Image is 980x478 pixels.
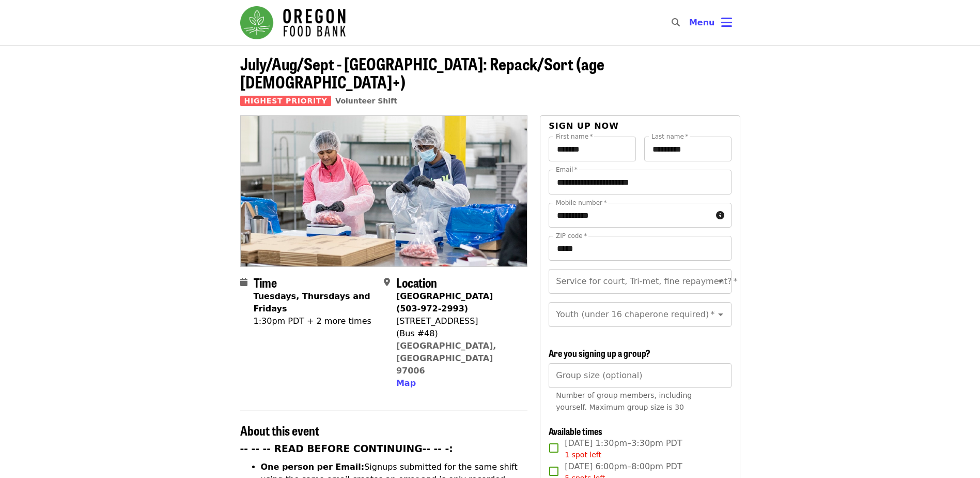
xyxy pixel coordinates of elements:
button: Toggle account menu [681,10,740,35]
div: (Bus #48) [396,327,519,340]
i: search icon [672,18,680,27]
span: July/Aug/Sept - [GEOGRAPHIC_DATA]: Repack/Sort (age [DEMOGRAPHIC_DATA]+) [240,51,604,94]
label: Last name [651,133,688,140]
span: Time [254,273,277,291]
span: Sign up now [549,121,619,131]
span: Highest Priority [240,96,332,106]
span: 1 spot left [565,451,601,459]
img: Oregon Food Bank - Home [240,6,346,39]
i: bars icon [721,15,732,30]
span: Menu [689,18,715,27]
i: calendar icon [240,277,247,287]
input: Search [686,10,694,35]
strong: [GEOGRAPHIC_DATA] (503-972-2993) [396,291,493,313]
label: First name [556,133,593,140]
img: July/Aug/Sept - Beaverton: Repack/Sort (age 10+) organized by Oregon Food Bank [241,116,527,266]
div: 1:30pm PDT + 2 more times [254,315,376,327]
input: Email [549,170,731,195]
span: About this event [240,421,319,439]
button: Map [396,377,416,390]
span: Number of group members, including yourself. Maximum group size is 30 [556,391,692,411]
button: Open [713,307,728,322]
span: Map [396,378,416,388]
label: ZIP code [556,233,587,239]
input: Mobile number [549,203,711,228]
label: Email [556,167,578,173]
span: Location [396,273,437,291]
strong: -- -- -- READ BEFORE CONTINUING-- -- -: [240,443,453,454]
strong: One person per Email: [261,462,365,472]
input: ZIP code [549,236,731,261]
button: Open [713,274,728,289]
input: [object Object] [549,363,731,388]
span: Are you signing up a group? [549,346,650,360]
span: [DATE] 1:30pm–3:30pm PDT [565,437,682,460]
input: First name [549,137,636,161]
div: [STREET_ADDRESS] [396,315,519,327]
label: Mobile number [556,200,606,206]
i: map-marker-alt icon [384,277,390,287]
strong: Tuesdays, Thursdays and Fridays [254,291,370,313]
span: Available times [549,424,602,438]
a: Volunteer Shift [335,97,397,105]
input: Last name [644,137,732,161]
i: circle-info icon [716,211,724,220]
a: [GEOGRAPHIC_DATA], [GEOGRAPHIC_DATA] 97006 [396,341,496,376]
